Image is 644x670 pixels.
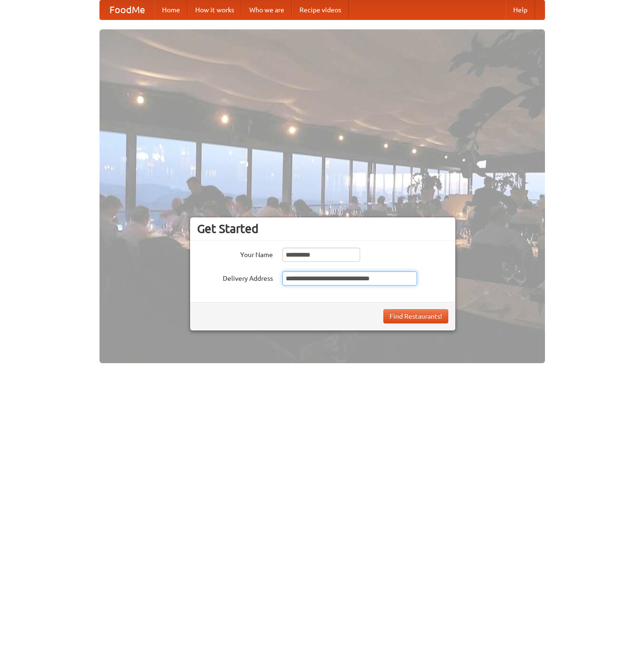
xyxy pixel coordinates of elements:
a: FoodMe [100,0,154,19]
label: Your Name [197,248,273,259]
a: How it works [188,0,242,19]
h3: Get Started [197,222,448,236]
a: Home [154,0,188,19]
label: Delivery Address [197,271,273,283]
a: Recipe videos [292,0,349,19]
a: Help [506,0,535,19]
a: Who we are [242,0,292,19]
button: Find Restaurants! [383,309,448,323]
